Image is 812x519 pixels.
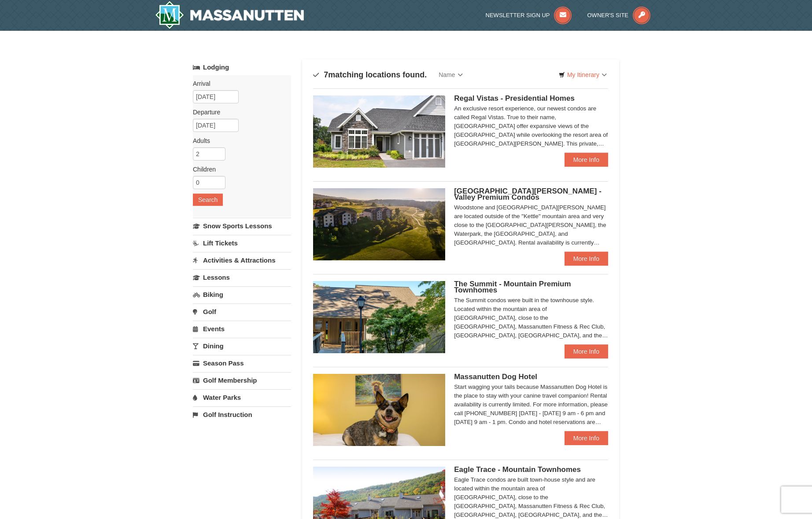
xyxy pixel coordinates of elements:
[193,235,291,251] a: Lift Tickets
[193,303,291,320] a: Golf
[587,12,629,18] span: Owner's Site
[454,465,581,474] span: Eagle Trace - Mountain Townhomes
[565,153,608,167] a: More Info
[454,203,608,247] div: Woodstone and [GEOGRAPHIC_DATA][PERSON_NAME] are located outside of the "Kettle" mountain area an...
[193,389,291,406] a: Water Parks
[193,108,284,117] label: Departure
[193,165,284,174] label: Children
[432,66,469,84] a: Name
[565,431,608,445] a: More Info
[193,194,223,206] button: Search
[565,252,608,266] a: More Info
[454,296,608,340] div: The Summit condos were built in the townhouse style. Located within the mountain area of [GEOGRAP...
[155,1,304,29] img: Massanutten Resort Logo
[193,79,284,88] label: Arrival
[313,188,445,260] img: 19219041-4-ec11c166.jpg
[454,383,608,427] div: Start wagging your tails because Massanutten Dog Hotel is the place to stay with your canine trav...
[565,344,608,358] a: More Info
[193,252,291,268] a: Activities & Attractions
[454,94,575,102] span: Regal Vistas - Presidential Homes
[155,1,304,29] a: Massanutten Resort
[454,280,571,294] span: The Summit - Mountain Premium Townhomes
[486,12,550,18] span: Newsletter Sign Up
[454,187,602,201] span: [GEOGRAPHIC_DATA][PERSON_NAME] - Valley Premium Condos
[313,374,445,446] img: 27428181-5-81c892a3.jpg
[193,355,291,371] a: Season Pass
[587,12,651,18] a: Owner's Site
[193,136,284,145] label: Adults
[193,59,291,75] a: Lodging
[486,12,572,18] a: Newsletter Sign Up
[193,286,291,303] a: Biking
[313,95,445,168] img: 19218991-1-902409a9.jpg
[553,68,613,81] a: My Itinerary
[193,406,291,423] a: Golf Instruction
[193,218,291,234] a: Snow Sports Lessons
[193,321,291,337] a: Events
[193,372,291,388] a: Golf Membership
[193,338,291,354] a: Dining
[313,281,445,353] img: 19219034-1-0eee7e00.jpg
[193,269,291,285] a: Lessons
[454,104,608,148] div: An exclusive resort experience, our newest condos are called Regal Vistas. True to their name, [G...
[454,373,537,381] span: Massanutten Dog Hotel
